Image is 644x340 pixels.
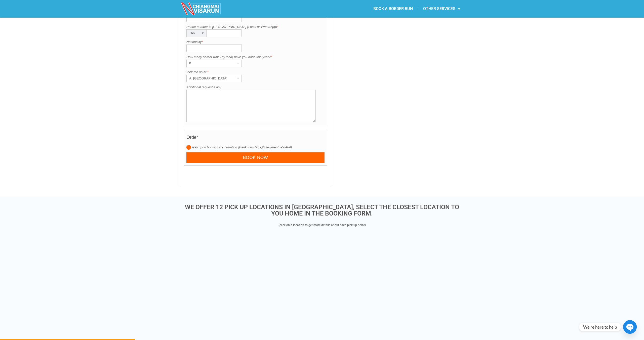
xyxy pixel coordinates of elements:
div: 0 [187,60,232,67]
div: ▾ [199,30,206,37]
label: Phone number in [GEOGRAPHIC_DATA] (Local or WhatsApp) [186,24,325,29]
a: OTHER SERVICES [418,3,465,15]
label: Pay upon booking confirmation (Bank transfer, QR payment, PayPal) [186,145,325,150]
input: Book now [186,152,325,163]
h3: WE OFFER 12 PICK UP LOCATIONS IN [GEOGRAPHIC_DATA], SELECT THE CLOSEST LOCATION TO YOU HOME IN TH... [181,204,463,217]
div: A. [GEOGRAPHIC_DATA] [187,75,232,82]
label: How many border runs (by land) have you done this year? [186,55,325,60]
label: Nationality [186,39,325,45]
span: (click on a location to get more details about each pick-up point) [278,223,366,227]
label: Pick me up at: [186,70,325,75]
h4: Order [186,132,325,145]
div: +66 [187,30,197,37]
label: Additional request if any [186,85,325,90]
nav: Menu [322,3,465,15]
a: BOOK A BORDER RUN [368,3,418,15]
div: ▾ [234,60,242,67]
div: ▾ [234,75,242,82]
